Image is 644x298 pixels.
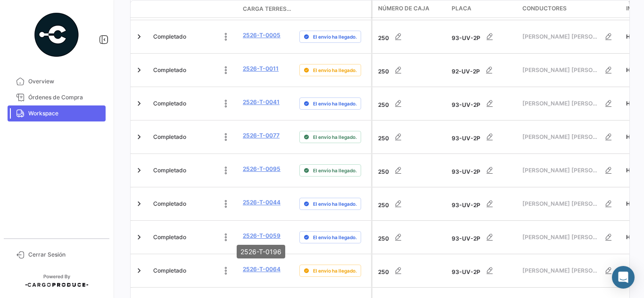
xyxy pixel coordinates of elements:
div: 250 [378,128,444,146]
a: Expand/Collapse Row [134,233,144,242]
img: powered-by.png [33,11,80,58]
span: [PERSON_NAME] [PERSON_NAME] [522,133,599,141]
span: Overview [28,77,102,86]
span: [PERSON_NAME] [PERSON_NAME] [522,266,599,275]
a: Expand/Collapse Row [134,132,144,142]
datatable-header-cell: Conductores [519,0,622,17]
span: El envío ha llegado. [313,267,357,274]
a: 2526-T-0041 [243,98,280,106]
span: El envío ha llegado. [313,234,357,241]
div: 250 [378,61,444,80]
datatable-header-cell: Placa [448,0,519,17]
span: [PERSON_NAME] [PERSON_NAME] [522,32,599,41]
span: Completado [153,200,186,208]
span: [PERSON_NAME] [PERSON_NAME] [522,166,599,175]
a: 2526-T-0044 [243,198,281,207]
div: 93-UV-2P [452,27,515,46]
a: 2526-T-0011 [243,64,279,73]
div: 93-UV-2P [452,128,515,146]
span: El envío ha llegado. [313,100,357,107]
span: El envío ha llegado. [313,33,357,40]
span: El envío ha llegado. [313,167,357,174]
a: Overview [8,73,106,89]
span: [PERSON_NAME] [PERSON_NAME] [522,99,599,108]
datatable-header-cell: Carga Terrestre # [239,1,296,17]
div: 2526-T-0196 [237,245,285,258]
div: 250 [378,27,444,46]
datatable-header-cell: Delay Status [296,5,371,13]
span: Completado [153,233,186,242]
div: 250 [378,194,444,213]
div: 93-UV-2P [452,161,515,180]
a: 2526-T-0095 [243,165,281,173]
span: Completado [153,166,186,175]
span: Completado [153,66,186,74]
datatable-header-cell: Estado [149,5,239,13]
div: 93-UV-2P [452,261,515,280]
datatable-header-cell: Número de Caja [372,0,448,17]
span: Placa [452,4,471,13]
a: 2526-T-0064 [243,265,281,274]
span: Completado [153,99,186,108]
a: Expand/Collapse Row [134,65,144,75]
a: 2526-T-0059 [243,232,281,240]
span: Completado [153,266,186,275]
span: Cerrar Sesión [28,250,102,259]
span: El envío ha llegado. [313,133,357,141]
a: Expand/Collapse Row [134,199,144,209]
div: 250 [378,228,444,247]
span: Completado [153,133,186,141]
div: 250 [378,94,444,113]
span: Completado [153,32,186,41]
div: 93-UV-2P [452,94,515,113]
a: Órdenes de Compra [8,89,106,105]
div: 250 [378,261,444,280]
a: 2526-T-0005 [243,31,281,40]
div: Abrir Intercom Messenger [612,266,635,289]
a: Expand/Collapse Row [134,32,144,41]
span: Conductores [522,4,567,13]
a: 2526-T-0077 [243,131,280,140]
div: 92-UV-2P [452,61,515,80]
span: El envío ha llegado. [313,66,357,74]
div: 93-UV-2P [452,194,515,213]
div: 93-UV-2P [452,228,515,247]
span: Carga Terrestre # [243,5,292,13]
span: [PERSON_NAME] [PERSON_NAME] [522,233,599,242]
span: Número de Caja [378,4,429,13]
span: Órdenes de Compra [28,93,102,102]
span: El envío ha llegado. [313,200,357,208]
a: Expand/Collapse Row [134,266,144,275]
span: [PERSON_NAME] [PERSON_NAME] [522,200,599,208]
span: Workspace [28,109,102,118]
a: Expand/Collapse Row [134,166,144,175]
a: Expand/Collapse Row [134,99,144,108]
span: [PERSON_NAME] [PERSON_NAME] [522,66,599,74]
a: Workspace [8,105,106,121]
div: 250 [378,161,444,180]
